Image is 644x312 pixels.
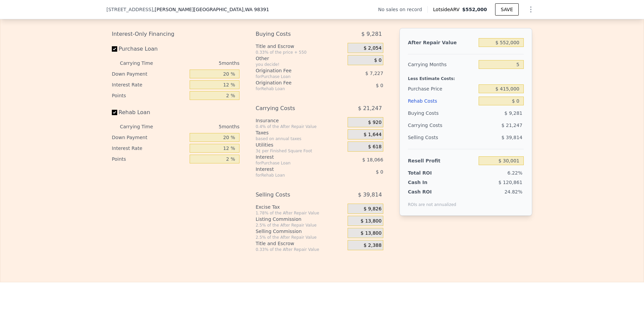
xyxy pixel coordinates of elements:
[256,62,345,67] div: you decide!
[256,117,345,124] div: Insurance
[408,155,476,167] div: Resell Profit
[408,179,450,186] div: Cash In
[408,71,524,83] div: Less Estimate Costs:
[374,57,382,63] span: $ 0
[112,69,187,79] div: Down Payment
[120,121,164,132] div: Carrying Time
[368,144,382,150] span: $ 618
[112,43,187,55] label: Purchase Loan
[408,83,476,95] div: Purchase Price
[408,195,456,207] div: ROIs are not annualized
[112,110,117,115] input: Rehab Loan
[120,58,164,69] div: Carrying Time
[112,79,187,90] div: Interest Rate
[256,235,345,240] div: 2.5% of the After Repair Value
[256,102,331,114] div: Carrying Costs
[256,189,331,201] div: Selling Costs
[256,50,345,55] div: 0.33% of the price + 550
[376,169,383,175] span: $ 0
[408,107,476,119] div: Buying Costs
[256,160,331,166] div: for Purchase Loan
[112,90,187,101] div: Points
[361,218,382,224] span: $ 13,800
[368,120,382,126] span: $ 920
[495,3,519,16] button: SAVE
[363,132,381,138] span: $ 1,644
[502,123,522,128] span: $ 21,247
[256,154,331,160] div: Interest
[256,43,345,50] div: Title and Escrow
[365,71,383,76] span: $ 7,227
[256,166,331,173] div: Interest
[112,106,187,119] label: Rehab Loan
[508,170,522,176] span: 6.22%
[256,124,345,129] div: 0.4% of the After Repair Value
[363,206,381,212] span: $ 9,826
[505,110,522,116] span: $ 9,281
[408,170,450,176] div: Total ROI
[363,45,381,51] span: $ 2,054
[112,154,187,164] div: Points
[433,6,462,13] span: Lotside ARV
[256,228,345,235] div: Selling Commission
[376,83,383,88] span: $ 0
[256,173,331,178] div: for Rehab Loan
[256,86,331,92] div: for Rehab Loan
[408,36,476,49] div: After Repair Value
[256,247,345,252] div: 0.33% of the After Repair Value
[408,188,456,195] div: Cash ROI
[361,230,382,236] span: $ 13,800
[408,119,450,131] div: Carrying Costs
[112,143,187,154] div: Interest Rate
[358,189,382,201] span: $ 39,814
[256,216,345,223] div: Listing Commission
[361,28,382,40] span: $ 9,281
[112,46,117,52] input: Purchase Loan
[358,102,382,114] span: $ 21,247
[378,6,427,13] div: No sales on record
[256,55,345,62] div: Other
[256,223,345,228] div: 2.5% of the After Repair Value
[256,148,345,154] div: 3¢ per Finished Square Foot
[498,180,522,185] span: $ 120,861
[363,242,381,249] span: $ 2,388
[462,7,487,12] span: $552,000
[408,95,476,107] div: Rehab Costs
[408,58,476,71] div: Carrying Months
[362,157,383,162] span: $ 18,066
[256,136,345,141] div: based on annual taxes
[505,189,522,194] span: 24.82%
[166,58,239,69] div: 5 months
[502,135,522,140] span: $ 39,814
[256,79,331,86] div: Origination Fee
[524,3,538,16] button: Show Options
[112,28,239,40] div: Interest-Only Financing
[106,6,153,13] span: [STREET_ADDRESS]
[244,7,269,12] span: , WA 98391
[256,141,345,148] div: Utilities
[256,240,345,247] div: Title and Escrow
[408,131,476,144] div: Selling Costs
[256,210,345,216] div: 1.78% of the After Repair Value
[256,74,331,79] div: for Purchase Loan
[256,204,345,210] div: Excise Tax
[153,6,269,13] span: , [PERSON_NAME][GEOGRAPHIC_DATA]
[112,132,187,143] div: Down Payment
[166,121,239,132] div: 5 months
[256,28,331,40] div: Buying Costs
[256,129,345,136] div: Taxes
[256,67,331,74] div: Origination Fee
